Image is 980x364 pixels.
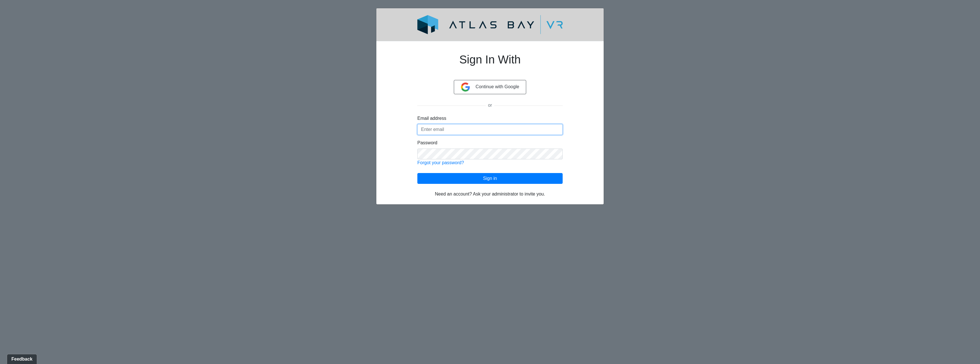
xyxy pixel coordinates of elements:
button: Sign in [417,173,563,184]
img: logo [404,15,576,34]
label: Password [417,139,437,146]
iframe: Ybug feedback widget [4,353,38,364]
a: Forgot your password? [417,160,464,165]
label: Email address [417,115,446,122]
h1: Sign In With [417,46,563,80]
span: Need an account? Ask your administrator to invite you. [435,192,545,196]
button: Continue with Google [454,80,526,94]
span: Continue with Google [475,84,519,89]
input: Enter email [417,124,563,135]
span: or [486,103,494,108]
